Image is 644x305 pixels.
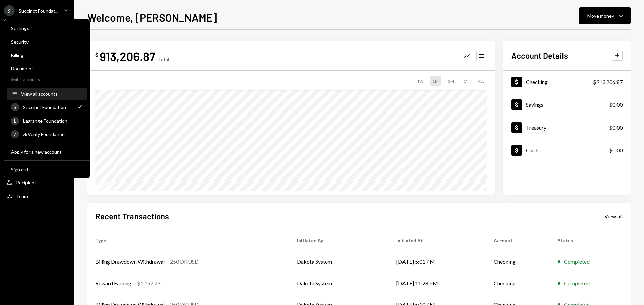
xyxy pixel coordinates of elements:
[511,50,568,61] h2: Account Details
[95,211,169,222] h2: Recent Transactions
[7,62,87,74] a: Documents
[4,190,70,202] a: Team
[23,104,72,110] div: Succinct Foundation
[7,22,87,34] a: Settings
[550,230,631,251] th: Status
[7,128,87,140] a: ZzkVerify Foundation
[593,78,623,86] div: $913,206.87
[95,258,165,266] div: Billing Drawdown Withdrawal
[7,115,87,127] a: LLagrange Foundation
[11,25,83,31] div: Settings
[16,193,28,199] div: Team
[11,117,19,125] div: L
[7,146,87,158] button: Apply for a new account
[7,49,87,61] a: Billing
[503,139,631,161] a: Cards$0.00
[604,213,623,220] div: View all
[100,49,155,64] div: 913,206.87
[461,76,471,86] div: 1Y
[503,116,631,139] a: Treasury$0.00
[170,258,199,266] div: 250 DKUSD
[587,12,614,19] div: Move money
[564,258,590,266] div: Completed
[11,39,83,45] div: Security
[4,5,15,16] div: S
[486,273,550,294] td: Checking
[388,230,486,251] th: Initiated At
[503,71,631,93] a: Checking$913,206.87
[7,35,87,48] a: Security
[289,230,388,251] th: Initiated By
[158,57,169,62] div: Total
[4,176,70,188] a: Recipients
[95,51,98,58] div: $
[7,164,87,176] button: Sign out
[23,131,83,137] div: zkVerify Foundation
[16,180,39,185] div: Recipients
[414,76,426,86] div: 1W
[4,76,90,82] div: Switch accounts
[526,147,540,153] div: Cards
[430,76,441,86] div: 1M
[11,52,83,58] div: Billing
[609,146,623,154] div: $0.00
[23,118,83,124] div: Lagrange Foundation
[503,93,631,116] a: Savings$0.00
[609,124,623,132] div: $0.00
[604,212,623,220] a: View all
[95,279,131,287] div: Reward Earning
[609,101,623,109] div: $0.00
[526,79,548,85] div: Checking
[87,11,217,24] h1: Welcome, [PERSON_NAME]
[526,101,543,108] div: Savings
[7,88,87,100] button: View all accounts
[579,7,631,24] button: Move money
[564,279,590,287] div: Completed
[526,124,546,131] div: Treasury
[486,230,550,251] th: Account
[87,230,289,251] th: Type
[475,76,487,86] div: ALL
[289,251,388,273] td: Dakota System
[11,103,19,111] div: S
[137,279,160,287] div: $1,157.73
[11,149,83,155] div: Apply for a new account
[11,167,83,172] div: Sign out
[11,130,19,138] div: Z
[11,66,83,71] div: Documents
[388,273,486,294] td: [DATE] 11:28 PM
[486,251,550,273] td: Checking
[21,91,83,97] div: View all accounts
[388,251,486,273] td: [DATE] 5:01 PM
[445,76,457,86] div: 3M
[19,8,58,14] div: Succinct Foundat...
[289,273,388,294] td: Dakota System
